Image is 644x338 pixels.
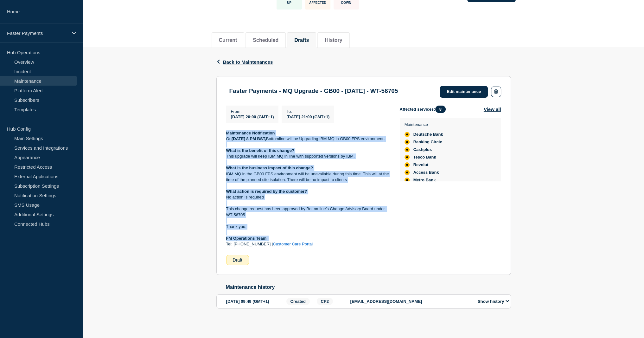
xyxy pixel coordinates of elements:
[294,37,309,43] button: Drafts
[226,148,294,153] strong: What is the benefit of this change?
[226,194,390,200] p: No action is required
[405,132,410,137] div: affected
[413,170,439,175] span: Access Bank
[226,241,390,247] p: Tel: [PHONE_NUMBER] |
[216,59,273,65] button: Back to Maintenances
[484,106,501,113] button: View all
[413,178,436,183] span: Metro Bank
[405,140,410,145] div: affected
[226,298,284,305] div: [DATE] 09:49 (GMT+1)
[476,299,511,304] button: Show history
[400,106,449,113] span: Affected services:
[226,171,390,183] p: IBM MQ in the GB00 FPS environment will be unavailable during this time. This will at the time of...
[405,147,410,152] div: affected
[231,109,274,114] p: From :
[226,166,313,170] strong: What is the business impact of this change?
[413,147,432,152] span: Cashplus
[413,140,442,145] span: Banking Circle
[232,136,266,141] strong: [DATE] 8 PM BST,
[317,298,333,305] span: CP2
[226,206,390,218] p: This change request has been approved by Bottomline’s Change Advisory Board under WT-56705
[273,242,313,246] a: Customer Care Portal
[286,114,329,119] span: [DATE] 21:00 (GMT+1)
[325,37,342,43] button: History
[226,255,249,265] div: Draft
[413,132,443,137] span: Deutsche Bank
[413,155,436,160] span: Tesco Bank
[226,284,511,290] h2: Maintenance history
[405,122,443,127] p: Maintenance
[229,88,398,94] h3: Faster Payments - MQ Upgrade - GB00 - [DATE] - WT-56705
[7,30,68,36] p: Faster Payments
[226,131,275,135] strong: Maintenance Notification
[226,236,267,241] strong: FM Operations Team
[413,162,429,167] span: Revolut
[226,153,390,159] p: This upgrade will keep IBM MQ in line with supported versions by IBM.
[405,155,410,160] div: affected
[219,37,237,43] button: Current
[435,106,446,113] span: 8
[226,136,390,142] p: On Bottomline will be Upgrading IBM MQ in GB00 FPS environment
[405,170,410,175] div: affected
[341,1,351,4] p: Down
[383,136,385,141] strong: .
[287,1,291,4] p: Up
[440,86,488,98] a: Edit maintenance
[231,114,274,119] span: [DATE] 20:00 (GMT+1)
[350,299,471,304] p: [EMAIL_ADDRESS][DOMAIN_NAME]
[405,162,410,167] div: affected
[309,1,326,4] p: Affected
[286,109,329,114] p: To :
[253,37,278,43] button: Scheduled
[286,298,310,305] span: Created
[223,59,273,65] span: Back to Maintenances
[226,224,390,230] p: Thank you.
[405,178,410,183] div: affected
[226,189,307,194] strong: What action is required by the customer?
